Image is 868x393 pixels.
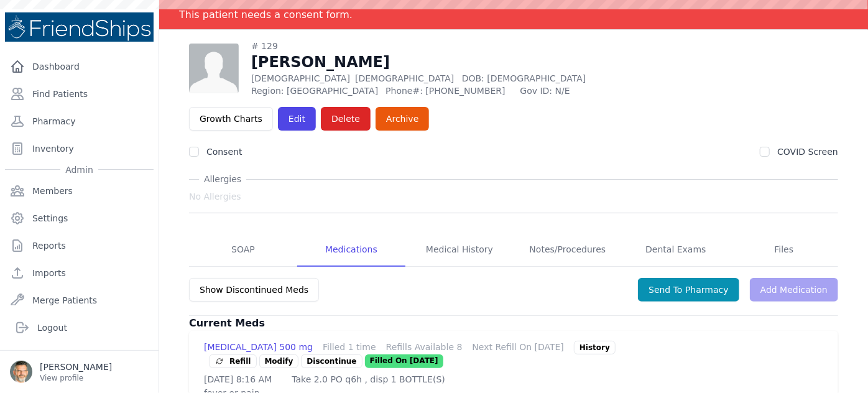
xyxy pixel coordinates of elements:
a: Files [730,233,838,267]
a: Logout [10,315,149,340]
h3: Current Meds [189,316,838,331]
a: Reports [5,233,154,258]
div: [MEDICAL_DATA] 500 mg [204,341,313,354]
img: person-242608b1a05df3501eefc295dc1bc67a.jpg [189,44,239,93]
a: Inventory [5,136,154,161]
p: Discontinue [301,354,362,368]
span: Refill [215,355,251,368]
span: Admin [60,164,98,176]
span: Region: [GEOGRAPHIC_DATA] [251,85,378,97]
button: Delete [321,107,371,131]
p: Take 2.0 PO q6h , disp 1 BOTTLE(S) [292,373,445,386]
a: Archive [376,107,429,131]
button: Show Discontinued Meds [189,278,319,302]
label: Consent [206,147,242,157]
a: Dental Exams [622,233,730,267]
button: Send To Pharmacy [638,278,739,302]
p: Filled On [DATE] [365,354,443,368]
span: Phone#: [PHONE_NUMBER] [386,85,512,97]
p: View profile [40,373,112,383]
a: Medications [297,233,405,267]
a: Add Medication [750,278,838,302]
span: No Allergies [189,190,241,203]
a: Medical History [405,233,514,267]
span: Allergies [199,173,246,185]
a: Growth Charts [189,107,273,131]
a: Pharmacy [5,109,154,134]
div: Next Refill On [DATE] [473,341,565,354]
span: Gov ID: N/E [520,85,655,97]
div: Filled 1 time [323,341,376,354]
div: History [574,341,616,354]
a: Modify [259,354,299,368]
h1: [PERSON_NAME] [251,52,655,72]
label: COVID Screen [777,147,838,157]
p: [PERSON_NAME] [40,361,112,373]
div: Refills Available 8 [386,341,463,354]
img: Medical Missions EMR [5,12,154,42]
p: [DEMOGRAPHIC_DATA] [251,72,655,85]
a: Settings [5,206,154,231]
a: Members [5,178,154,203]
a: Merge Patients [5,288,154,313]
div: # 129 [251,40,655,52]
p: [DATE] 8:16 AM [204,373,272,386]
a: Dashboard [5,54,154,79]
a: Imports [5,261,154,285]
a: Edit [278,107,316,131]
nav: Tabs [189,233,838,267]
a: [PERSON_NAME] View profile [10,361,149,383]
a: Notes/Procedures [514,233,622,267]
span: [DEMOGRAPHIC_DATA] [355,73,454,83]
a: SOAP [189,233,297,267]
span: DOB: [DEMOGRAPHIC_DATA] [462,73,586,83]
a: Find Patients [5,81,154,106]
